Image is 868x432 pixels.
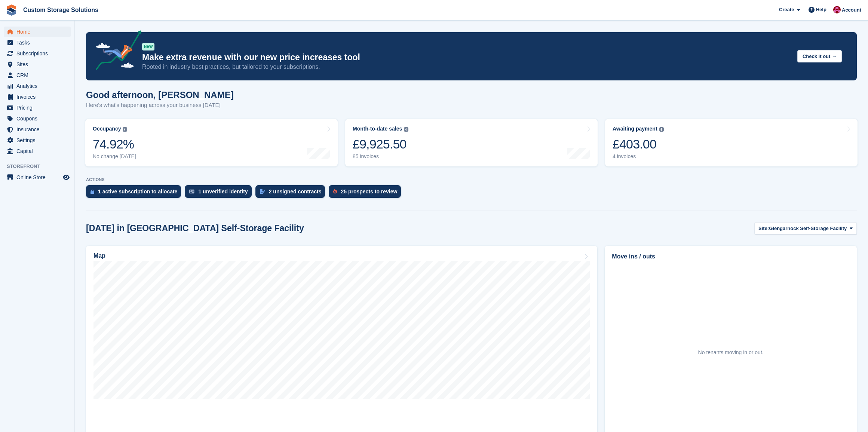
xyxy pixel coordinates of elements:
a: 1 active subscription to allocate [86,185,185,202]
span: Storefront [7,163,74,170]
span: Create [779,6,794,13]
img: prospect-51fa495bee0391a8d652442698ab0144808aea92771e9ea1ae160a38d050c398.svg [333,189,337,194]
a: Occupancy 74.92% No change [DATE] [85,119,338,166]
div: 85 invoices [353,153,408,160]
div: NEW [142,43,154,50]
button: Check it out → [797,50,842,62]
span: Site: [758,225,769,232]
p: Rooted in industry best practices, but tailored to your subscriptions. [142,63,791,71]
a: menu [4,37,71,48]
a: menu [4,135,71,145]
span: Coupons [16,113,61,124]
img: price-adjustments-announcement-icon-8257ccfd72463d97f412b2fc003d46551f7dbcb40ab6d574587a9cd5c0d94... [89,30,142,73]
span: Home [16,27,61,37]
span: Pricing [16,102,61,113]
img: icon-info-grey-7440780725fd019a000dd9b08b2336e03edf1995a4989e88bcd33f0948082b44.svg [659,127,664,132]
a: menu [4,59,71,70]
img: verify_identity-adf6edd0f0f0b5bbfe63781bf79b02c33cf7c696d77639b501bdc392416b5a36.svg [189,189,194,194]
h2: [DATE] in [GEOGRAPHIC_DATA] Self-Storage Facility [86,223,304,233]
a: menu [4,146,71,156]
a: menu [4,70,71,80]
h1: Good afternoon, [PERSON_NAME] [86,90,234,100]
span: CRM [16,70,61,80]
div: Month-to-date sales [353,126,402,132]
img: contract_signature_icon-13c848040528278c33f63329250d36e43548de30e8caae1d1a13099fd9432cc5.svg [260,189,265,194]
a: 2 unsigned contracts [255,185,329,202]
div: Occupancy [93,126,121,132]
span: Analytics [16,81,61,91]
a: menu [4,48,71,59]
span: Insurance [16,124,61,135]
span: Help [816,6,826,13]
a: menu [4,102,71,113]
div: 1 unverified identity [198,189,248,194]
span: Account [842,6,861,14]
p: Make extra revenue with our new price increases tool [142,52,791,63]
span: Settings [16,135,61,145]
div: £9,925.50 [353,137,408,152]
a: Custom Storage Solutions [20,4,101,16]
a: menu [4,92,71,102]
img: stora-icon-8386f47178a22dfd0bd8f6a31ec36ba5ce8667c1dd55bd0f319d3a0aa187defe.svg [6,4,17,16]
div: 1 active subscription to allocate [98,189,177,194]
div: 2 unsigned contracts [269,189,322,194]
img: icon-info-grey-7440780725fd019a000dd9b08b2336e03edf1995a4989e88bcd33f0948082b44.svg [123,127,127,132]
div: No tenants moving in or out. [698,349,764,356]
a: menu [4,113,71,124]
a: Month-to-date sales £9,925.50 85 invoices [345,119,598,166]
span: Tasks [16,37,61,48]
img: Jack Alexander [833,6,841,13]
img: icon-info-grey-7440780725fd019a000dd9b08b2336e03edf1995a4989e88bcd33f0948082b44.svg [404,127,408,132]
a: menu [4,124,71,135]
div: 74.92% [93,137,136,152]
span: Sites [16,59,61,70]
div: 4 invoices [613,153,664,160]
h2: Map [93,252,105,259]
a: menu [4,27,71,37]
span: Glengarnock Self-Storage Facility [769,225,847,232]
a: menu [4,81,71,91]
a: Preview store [62,173,71,182]
div: No change [DATE] [93,153,136,160]
a: menu [4,172,71,183]
a: 1 unverified identity [185,185,255,202]
button: Site: Glengarnock Self-Storage Facility [754,222,857,235]
span: Invoices [16,92,61,102]
p: Here's what's happening across your business [DATE] [86,101,234,110]
a: Awaiting payment £403.00 4 invoices [605,119,858,166]
div: £403.00 [613,137,664,152]
div: Awaiting payment [613,126,657,132]
span: Online Store [16,172,61,183]
a: 25 prospects to review [329,185,405,202]
h2: Move ins / outs [612,252,850,261]
span: Capital [16,146,61,156]
img: active_subscription_to_allocate_icon-d502201f5373d7db506a760aba3b589e785aa758c864c3986d89f69b8ff3... [91,189,94,194]
div: 25 prospects to review [341,189,397,194]
p: ACTIONS [86,177,857,182]
span: Subscriptions [16,48,61,59]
